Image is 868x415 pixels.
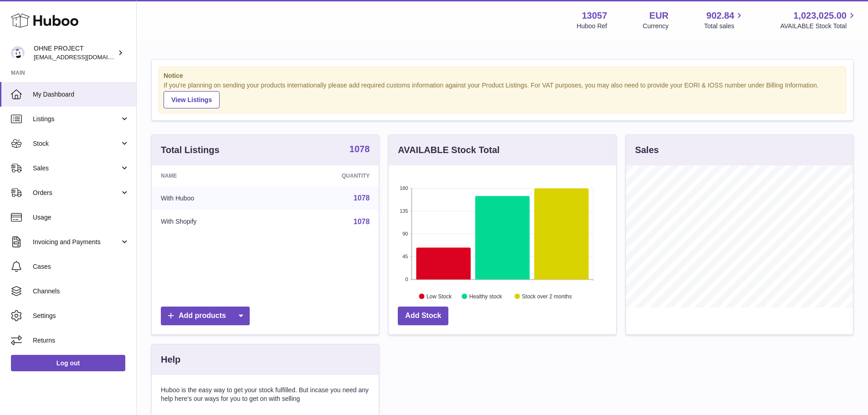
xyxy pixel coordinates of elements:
[354,194,370,202] a: 1078
[403,231,408,236] text: 90
[34,53,134,61] span: [EMAIL_ADDRESS][DOMAIN_NAME]
[33,164,120,173] span: Sales
[704,22,745,31] span: Total sales
[33,336,129,345] span: Returns
[152,210,274,234] td: With Shopify
[33,139,120,148] span: Stock
[406,277,408,282] text: 0
[11,355,125,371] a: Log out
[33,287,129,296] span: Channels
[33,213,129,222] span: Usage
[649,10,668,22] strong: EUR
[33,312,129,320] span: Settings
[34,44,116,61] div: OHNE PROJECT
[577,22,607,31] div: Huboo Ref
[780,22,857,31] span: AVAILABLE Stock Total
[161,307,250,325] a: Add products
[469,293,503,299] text: Healthy stock
[403,254,408,259] text: 45
[400,185,408,191] text: 180
[349,144,370,155] a: 1078
[780,10,857,31] a: 1,023,025.00 AVAILABLE Stock Total
[704,10,745,31] a: 902.84 Total sales
[349,144,370,154] strong: 1078
[164,81,841,108] div: If you're planning on sending your products internationally please add required customs informati...
[161,354,180,366] h3: Help
[152,186,274,210] td: With Huboo
[400,208,408,214] text: 135
[643,22,669,31] div: Currency
[164,72,841,80] strong: Notice
[161,386,370,403] p: Huboo is the easy way to get your stock fulfilled. But incase you need any help here's our ways f...
[793,10,847,22] span: 1,023,025.00
[522,293,572,299] text: Stock over 2 months
[398,307,448,325] a: Add Stock
[33,238,120,246] span: Invoicing and Payments
[33,189,120,197] span: Orders
[426,293,452,299] text: Low Stock
[33,115,120,123] span: Listings
[164,91,220,108] a: View Listings
[161,144,220,156] h3: Total Listings
[706,10,734,22] span: 902.84
[582,10,607,22] strong: 13057
[11,46,25,60] img: internalAdmin-13057@internal.huboo.com
[398,144,499,156] h3: AVAILABLE Stock Total
[33,90,129,99] span: My Dashboard
[354,218,370,225] a: 1078
[635,144,659,156] h3: Sales
[152,165,274,186] th: Name
[33,262,129,271] span: Cases
[274,165,379,186] th: Quantity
